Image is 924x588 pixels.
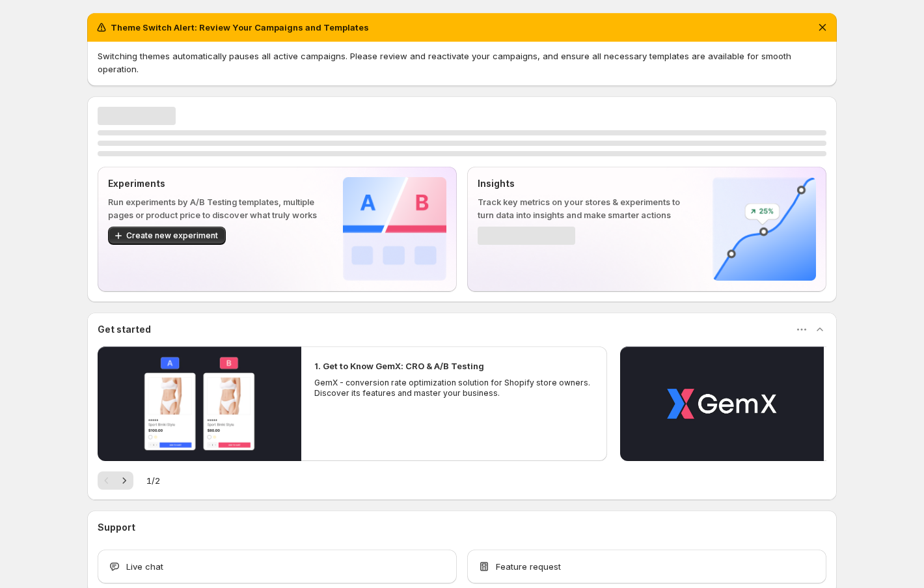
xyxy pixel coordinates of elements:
[126,560,163,573] span: Live chat
[115,471,133,490] button: Next
[713,177,816,281] img: Insights
[108,195,322,221] p: Run experiments by A/B Testing templates, multiple pages or product price to discover what truly ...
[314,359,484,372] h2: 1. Get to Know GemX: CRO & A/B Testing
[620,346,824,461] button: Play video
[98,471,133,490] nav: Pagination
[146,474,160,487] span: 1 / 2
[478,177,692,190] p: Insights
[98,521,135,534] h3: Support
[343,177,446,281] img: Experiments
[496,560,561,573] span: Feature request
[98,346,301,461] button: Play video
[108,177,322,190] p: Experiments
[478,195,692,221] p: Track key metrics on your stores & experiments to turn data into insights and make smarter actions
[98,51,791,74] span: Switching themes automatically pauses all active campaigns. Please review and reactivate your cam...
[111,21,369,34] h2: Theme Switch Alert: Review Your Campaigns and Templates
[813,18,832,36] button: Dismiss notification
[314,378,594,399] p: GemX - conversion rate optimization solution for Shopify store owners. Discover its features and ...
[126,231,218,241] span: Create new experiment
[108,227,226,245] button: Create new experiment
[98,323,151,336] h3: Get started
